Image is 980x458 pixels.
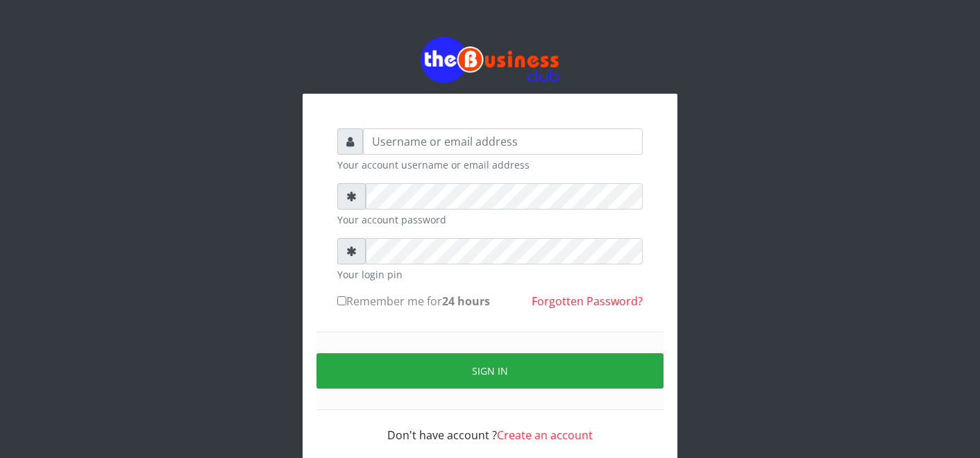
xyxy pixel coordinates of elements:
a: Forgotten Password? [532,294,643,309]
input: Username or email address [363,128,643,155]
div: Don't have account ? [337,410,643,443]
input: Remember me for24 hours [337,296,346,305]
label: Remember me for [337,293,490,309]
button: Sign in [316,353,664,389]
a: Create an account [497,427,593,443]
small: Your account password [337,212,643,227]
small: Your login pin [337,267,643,282]
small: Your account username or email address [337,158,643,172]
b: 24 hours [442,294,490,309]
